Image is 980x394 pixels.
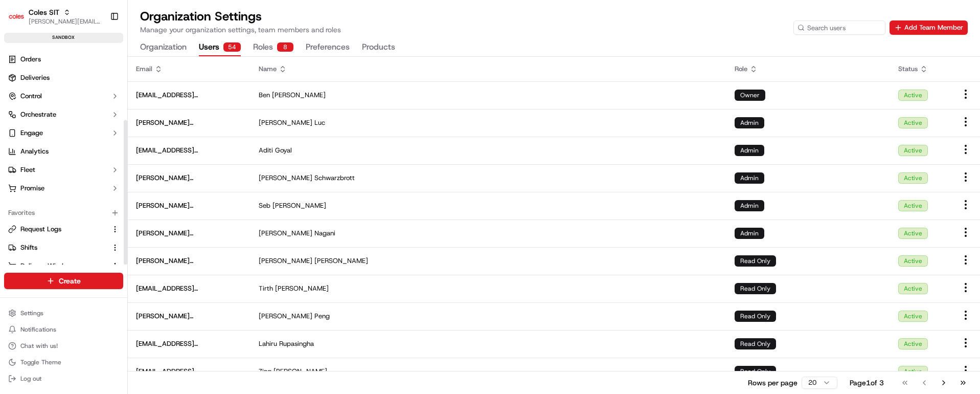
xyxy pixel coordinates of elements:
span: [PERSON_NAME][EMAIL_ADDRESS][DOMAIN_NAME] [136,256,242,266]
span: Goyal [275,146,292,155]
span: Ben [259,91,270,100]
div: Read Only [735,366,776,377]
button: Log out [4,371,123,386]
button: Roles [253,39,293,56]
span: [PERSON_NAME] [275,284,329,293]
button: [PERSON_NAME][EMAIL_ADDRESS][PERSON_NAME][PERSON_NAME][DOMAIN_NAME] [29,17,102,26]
button: Promise [4,180,123,196]
span: [PERSON_NAME] [259,118,312,127]
span: [PERSON_NAME][EMAIL_ADDRESS][DOMAIN_NAME] [136,312,242,321]
span: [PERSON_NAME][EMAIL_ADDRESS][DOMAIN_NAME] [136,229,242,238]
span: Orders [20,55,41,64]
span: [EMAIL_ADDRESS][PERSON_NAME][PERSON_NAME][DOMAIN_NAME] [136,91,242,100]
span: Lahiru [259,339,277,348]
div: Admin [735,117,764,128]
span: Settings [20,309,43,317]
button: Organization [140,39,187,56]
span: [EMAIL_ADDRESS][DOMAIN_NAME] [136,367,242,376]
span: Engage [20,128,43,138]
div: Active [898,172,928,184]
span: Notifications [20,325,56,334]
button: Preferences [306,39,350,56]
button: Orchestrate [4,106,123,123]
button: Chat with us! [4,339,123,353]
span: Schwarzbrott [314,173,355,183]
span: Seb [259,201,270,210]
button: Fleet [4,162,123,178]
div: Role [735,64,882,74]
span: Analytics [20,147,49,156]
span: Toggle Theme [20,358,61,366]
div: Status [898,64,943,74]
a: Shifts [8,243,107,252]
span: [PERSON_NAME][EMAIL_ADDRESS][PERSON_NAME][DOMAIN_NAME] [136,173,242,183]
span: [EMAIL_ADDRESS][DOMAIN_NAME] [136,284,242,293]
span: Nagani [314,229,335,238]
span: Control [20,92,42,101]
span: [EMAIL_ADDRESS][DOMAIN_NAME] [136,339,242,348]
button: Products [362,39,395,56]
div: Admin [735,228,764,239]
span: [PERSON_NAME] [272,91,326,100]
a: Analytics [4,143,123,160]
button: Engage [4,125,123,141]
span: Aditi [259,146,273,155]
button: Users [199,39,241,56]
div: Page 1 of 3 [850,378,884,388]
div: Read Only [735,255,776,267]
div: Owner [735,90,765,101]
span: Delivery Windows [20,261,75,271]
div: Read Only [735,338,776,349]
span: [PERSON_NAME] [259,256,312,266]
p: Rows per page [748,378,797,388]
div: Read Only [735,311,776,322]
span: Shifts [20,243,37,252]
span: Request Logs [20,225,61,234]
a: Delivery Windows [8,261,107,271]
span: [EMAIL_ADDRESS][DOMAIN_NAME] [136,146,242,155]
span: [PERSON_NAME] [259,312,312,321]
div: Active [898,283,928,294]
div: Favorites [4,205,123,221]
button: Request Logs [4,221,123,237]
span: Chat with us! [20,342,58,350]
div: Active [898,228,928,239]
span: Rupasingha [279,339,314,348]
div: Active [898,255,928,267]
span: Luc [314,118,325,127]
div: Admin [735,200,764,211]
div: Admin [735,145,764,156]
span: [PERSON_NAME][EMAIL_ADDRESS][DOMAIN_NAME] [136,118,242,127]
span: Peng [314,312,330,321]
button: Coles SIT [29,7,59,17]
p: Manage your organization settings, team members and roles [140,25,341,35]
input: Search users [793,20,885,35]
div: Active [898,145,928,156]
span: Fleet [20,165,35,174]
span: Orchestrate [20,110,56,119]
button: Toggle Theme [4,355,123,369]
span: [PERSON_NAME] [259,229,312,238]
span: [PERSON_NAME] [259,173,312,183]
div: sandbox [4,33,123,43]
div: Email [136,64,242,74]
button: Create [4,273,123,289]
span: [PERSON_NAME] [274,367,327,376]
button: Notifications [4,322,123,337]
span: Log out [20,375,41,383]
span: Deliveries [20,73,50,82]
div: Active [898,90,928,101]
div: 8 [277,42,293,52]
a: Request Logs [8,225,107,234]
div: Active [898,200,928,211]
div: Active [898,366,928,377]
span: [PERSON_NAME][EMAIL_ADDRESS][PERSON_NAME][DOMAIN_NAME] [136,201,242,210]
button: Control [4,88,123,104]
div: Active [898,117,928,128]
div: Read Only [735,283,776,294]
span: Zing [259,367,271,376]
button: Shifts [4,239,123,256]
div: 54 [223,42,241,52]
